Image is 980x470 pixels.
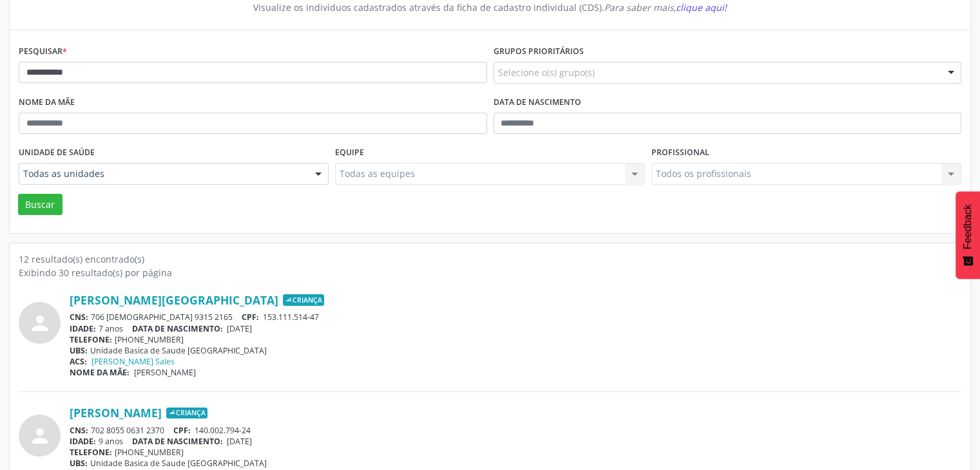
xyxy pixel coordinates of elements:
span: [DATE] [227,436,252,447]
label: Pesquisar [19,42,67,62]
div: 12 resultado(s) encontrado(s) [19,252,961,266]
label: Nome da mãe [19,93,75,113]
div: 7 anos [70,323,961,334]
span: ACS: [70,356,87,367]
button: Buscar [18,194,62,216]
span: CPF: [242,312,259,323]
label: Data de nascimento [494,93,581,113]
span: NOME DA MÃE: [70,367,130,378]
span: UBS: [70,345,88,356]
span: Feedback [962,204,974,249]
span: DATA DE NASCIMENTO: [132,436,223,447]
label: Profissional [651,143,709,163]
div: Unidade Basica de Saude [GEOGRAPHIC_DATA] [70,345,961,356]
div: Unidade Basica de Saude [GEOGRAPHIC_DATA] [70,458,961,469]
span: IDADE: [70,323,96,334]
span: 153.111.514-47 [263,312,319,323]
span: TELEFONE: [70,447,112,458]
span: CNS: [70,312,88,323]
span: Selecione o(s) grupo(s) [498,66,595,79]
label: Grupos prioritários [494,42,584,62]
span: Todas as unidades [23,167,302,180]
label: Unidade de saúde [19,143,95,163]
div: 9 anos [70,436,961,447]
span: Criança [166,408,207,419]
span: [DATE] [227,323,252,334]
i: person [28,312,52,335]
div: 702 8055 0631 2370 [70,425,961,436]
span: IDADE: [70,436,96,447]
button: Feedback - Mostrar pesquisa [956,191,980,279]
span: CPF: [173,425,191,436]
span: CNS: [70,425,88,436]
span: [PERSON_NAME] [134,367,196,378]
span: DATA DE NASCIMENTO: [132,323,223,334]
i: Para saber mais, [604,1,727,14]
label: Equipe [335,143,364,163]
span: clique aqui! [676,1,727,14]
div: Visualize os indivíduos cadastrados através da ficha de cadastro individual (CDS). [28,1,952,14]
a: [PERSON_NAME] Sales [91,356,175,367]
i: person [28,424,52,447]
div: [PHONE_NUMBER] [70,447,961,458]
span: 140.002.794-24 [195,425,251,436]
span: UBS: [70,458,88,469]
div: [PHONE_NUMBER] [70,334,961,345]
a: [PERSON_NAME][GEOGRAPHIC_DATA] [70,293,278,307]
span: Criança [283,294,324,306]
a: [PERSON_NAME] [70,406,162,420]
div: Exibindo 30 resultado(s) por página [19,266,961,279]
span: TELEFONE: [70,334,112,345]
div: 706 [DEMOGRAPHIC_DATA] 9315 2165 [70,312,961,323]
